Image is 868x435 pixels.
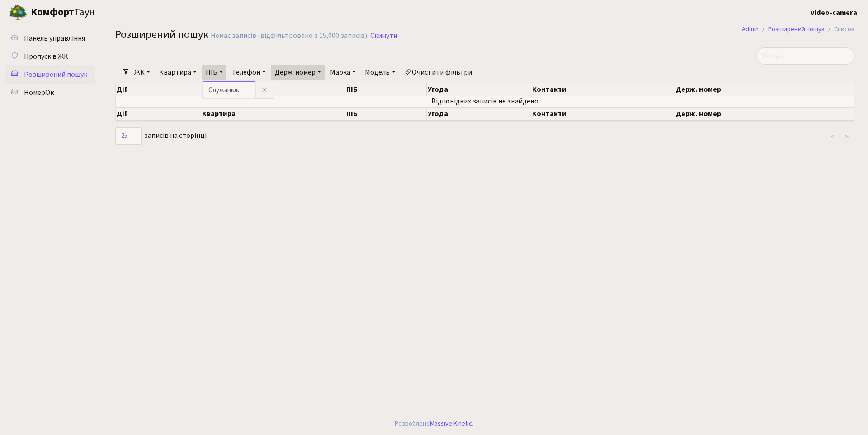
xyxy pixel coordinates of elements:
[675,83,854,96] th: Держ. номер
[756,47,854,65] input: Пошук...
[201,83,346,96] th: Квартира
[430,419,472,428] a: Massive Kinetic
[116,107,201,121] th: Дії
[811,7,857,18] a: video-camera
[326,65,359,80] a: Марка
[24,70,87,80] span: Розширений пошук
[401,65,476,80] a: Очистити фільтри
[345,107,427,121] th: ПІБ
[5,29,95,47] a: Панель управління
[742,24,759,34] a: Admin
[115,127,142,145] select: записів на сторінці
[31,5,95,20] span: Таун
[202,65,226,80] a: ПІБ
[211,32,368,40] div: Немає записів (відфільтровано з 15,000 записів).
[5,47,95,65] a: Пропуск в ЖК
[370,32,397,40] a: Скинути
[116,83,201,96] th: Дії
[345,83,427,96] th: ПІБ
[228,65,269,80] a: Телефон
[531,107,675,121] th: Контакти
[5,84,95,102] a: НомерОк
[728,20,868,39] nav: breadcrumb
[427,83,531,96] th: Угода
[5,65,95,84] a: Розширений пошук
[361,65,399,80] a: Модель
[115,27,208,42] span: Розширений пошук
[271,65,325,80] a: Держ. номер
[31,5,74,19] b: Комфорт
[116,96,854,107] td: Відповідних записів не знайдено
[156,65,200,80] a: Квартира
[113,5,136,20] button: Переключити навігацію
[24,88,54,98] span: НомерОк
[201,107,346,121] th: Квартира
[768,24,825,34] a: Розширений пошук
[131,65,154,80] a: ЖК
[675,107,854,121] th: Держ. номер
[395,419,473,429] div: Розроблено .
[115,127,207,145] label: записів на сторінці
[427,107,531,121] th: Угода
[24,51,68,61] span: Пропуск в ЖК
[531,83,675,96] th: Контакти
[9,4,27,22] img: logo.png
[24,33,85,43] span: Панель управління
[825,24,854,34] li: Список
